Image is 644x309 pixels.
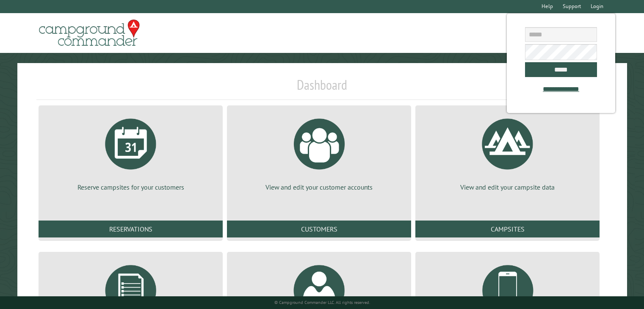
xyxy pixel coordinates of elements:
[237,112,401,192] a: View and edit your customer accounts
[237,182,401,192] p: View and edit your customer accounts
[49,112,213,192] a: Reserve campsites for your customers
[426,182,589,192] p: View and edit your campsite data
[49,182,213,192] p: Reserve campsites for your customers
[36,17,142,50] img: Campground Commander
[415,221,600,237] a: Campsites
[227,221,411,237] a: Customers
[274,300,370,305] small: © Campground Commander LLC. All rights reserved.
[36,77,608,100] h1: Dashboard
[426,112,589,192] a: View and edit your campsite data
[39,221,223,237] a: Reservations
